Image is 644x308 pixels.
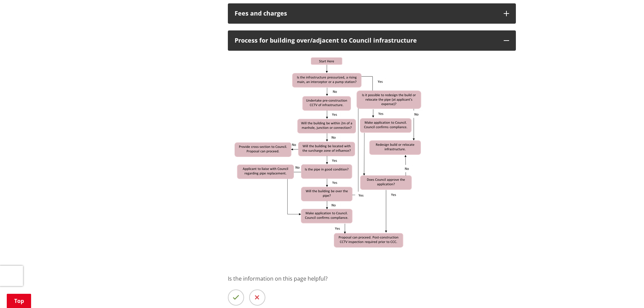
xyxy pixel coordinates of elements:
p: Is the information on this page helpful? [228,275,516,283]
button: Process for building over/adjacent to Council infrastructure [228,30,516,51]
a: Top [7,294,31,308]
div: Fees and charges [235,10,497,17]
p: Process for building over/adjacent to Council infrastructure [235,37,497,44]
iframe: Messenger Launcher [613,280,637,304]
button: Fees and charges [228,3,516,24]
